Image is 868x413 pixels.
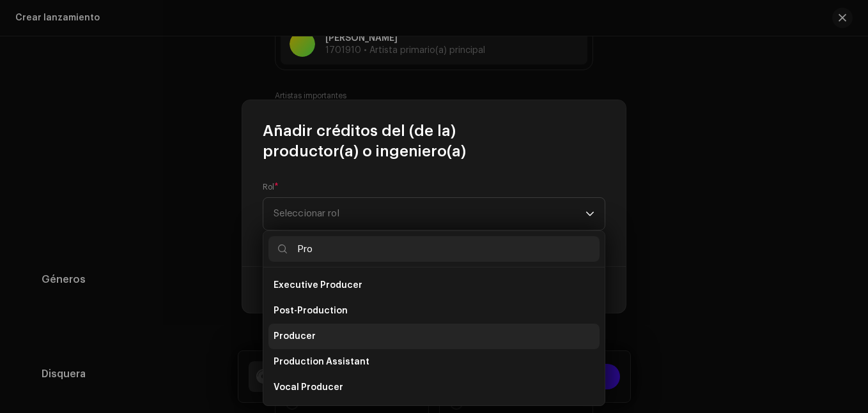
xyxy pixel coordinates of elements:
span: Production Assistant [274,356,369,368]
span: Producer [274,330,316,343]
li: Executive Producer [268,273,600,298]
span: Executive Producer [274,279,362,292]
li: Producer [268,324,600,349]
label: Rol [263,182,279,192]
span: Añadir créditos del (de la) productor(a) o ingeniero(a) [263,121,605,161]
li: Production Assistant [268,349,600,375]
ul: Option List [263,216,605,405]
li: Vocal Producer [268,375,600,400]
span: Post-Production [274,304,348,317]
div: dropdown trigger [585,198,594,230]
li: Post-Production [268,298,600,324]
span: Vocal Producer [274,381,343,394]
span: Seleccionar rol [274,198,585,230]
